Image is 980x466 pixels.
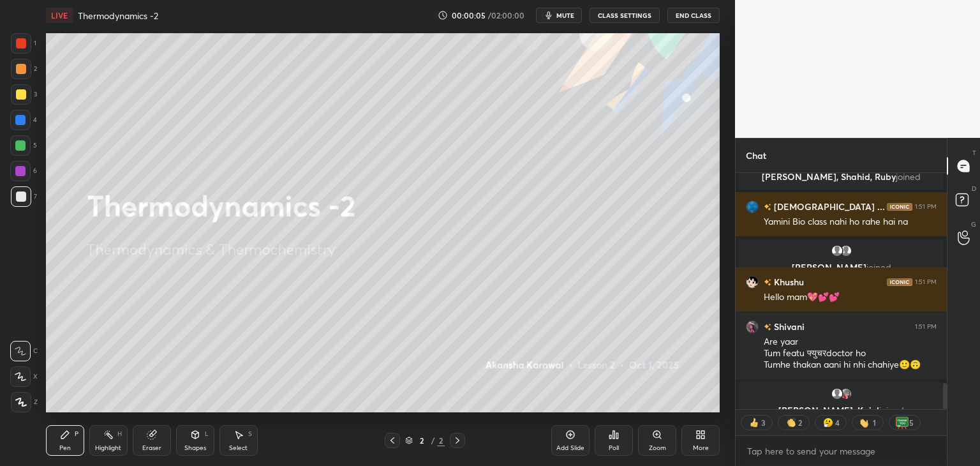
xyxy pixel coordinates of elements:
[75,431,78,437] div: P
[46,8,73,23] div: LIVE
[10,161,37,181] div: 6
[822,416,835,429] img: thinking_face.png
[764,279,771,286] img: no-rating-badge.077c3623.svg
[78,10,158,22] h4: Thermodynamics -2
[915,323,937,331] div: 1:51 PM
[248,431,252,437] div: S
[556,445,584,451] div: Add Slide
[736,173,947,410] div: grid
[872,417,877,428] div: 1
[972,148,976,158] p: T
[10,366,38,387] div: X
[736,139,776,172] p: Chat
[746,172,936,182] p: [PERSON_NAME], Shahid, Ruby
[11,59,37,79] div: 2
[896,416,909,429] img: thank_you.png
[896,170,921,183] span: joined
[764,291,937,304] div: Hello mam💖💕💕
[798,417,803,428] div: 2
[915,278,937,286] div: 1:51 PM
[649,445,666,451] div: Zoom
[184,445,206,451] div: Shapes
[746,262,936,273] p: [PERSON_NAME]
[746,200,759,213] img: e58d833bf9324c669be012bdd6c0e5e7.jpg
[10,341,38,361] div: C
[887,278,912,286] img: iconic-dark.1390631f.png
[11,33,36,54] div: 1
[746,276,759,289] img: bc1b24a83e754685ae0ab4948de1d942.jpg
[840,244,852,257] img: default.png
[764,216,937,229] div: Yamini Bio class nahi ho rahe hai na
[746,405,936,416] p: [PERSON_NAME], Kajal
[229,445,248,451] div: Select
[879,404,904,416] span: joined
[859,416,872,429] img: waving_hand.png
[431,437,434,444] div: /
[556,11,574,20] span: mute
[609,445,619,451] div: Poll
[764,204,771,211] img: no-rating-badge.077c3623.svg
[831,244,843,257] img: default.png
[142,445,161,451] div: Eraser
[590,8,660,23] button: CLASS SETTINGS
[437,435,445,446] div: 2
[761,417,766,428] div: 3
[415,437,428,444] div: 2
[117,431,122,437] div: H
[764,324,771,331] img: no-rating-badge.077c3623.svg
[693,445,709,451] div: More
[971,220,976,229] p: G
[887,203,912,211] img: iconic-dark.1390631f.png
[831,387,843,400] img: default.png
[536,8,582,23] button: mute
[840,387,852,400] img: 3
[746,320,759,333] img: ce1daba641134710bc2aefc20e3860fe.jpg
[771,200,885,213] h6: [DEMOGRAPHIC_DATA] ...
[10,110,37,130] div: 4
[667,8,720,23] button: End Class
[59,445,71,451] div: Pen
[835,417,840,428] div: 4
[771,275,804,289] h6: Khushu
[11,186,37,207] div: 7
[915,203,937,211] div: 1:51 PM
[205,431,209,437] div: L
[748,416,761,429] img: thumbs_up.png
[866,261,891,273] span: joined
[771,320,805,333] h6: Shivani
[972,184,976,193] p: D
[764,336,937,372] div: Are yaar Tum featu फ्युचरdoctor ho Tumhe thakan aani hi nhi chahiye🙂🙃
[95,445,121,451] div: Highlight
[909,417,914,428] div: 5
[785,416,798,429] img: clapping_hands.png
[10,135,37,156] div: 5
[11,84,37,105] div: 3
[11,392,38,412] div: Z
